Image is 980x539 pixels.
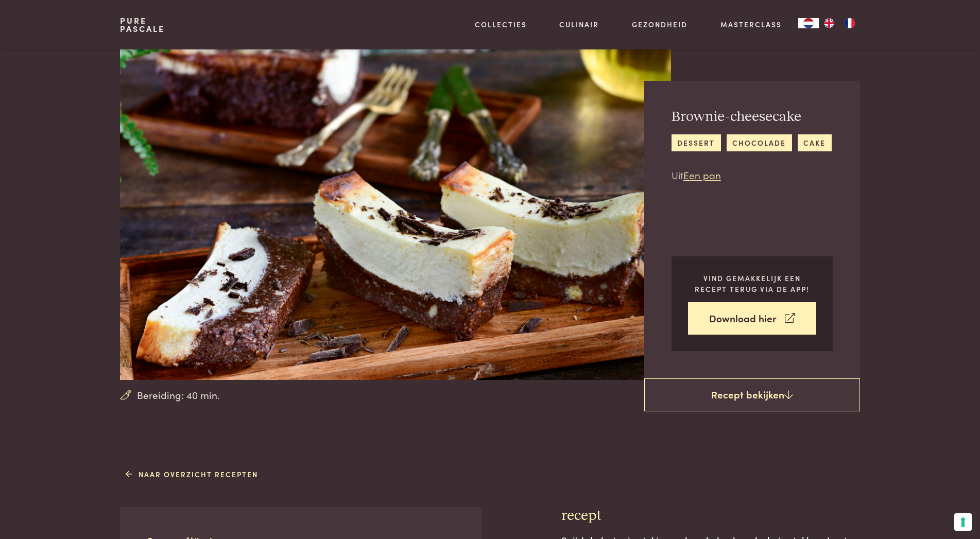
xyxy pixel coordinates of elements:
a: Download hier [688,302,816,335]
a: dessert [672,134,721,151]
div: Language [798,18,819,28]
a: NL [798,18,819,28]
ul: Language list [819,18,860,28]
h3: recept [561,507,860,525]
a: Een pan [683,168,721,182]
a: Recept bekijken [644,378,860,411]
a: Culinair [559,19,599,30]
a: cake [798,134,832,151]
a: Collecties [475,19,527,30]
p: Vind gemakkelijk een recept terug via de app! [688,273,816,294]
a: chocolade [727,134,792,151]
aside: Language selected: Nederlands [798,18,860,28]
button: Uw voorkeuren voor toestemming voor trackingtechnologieën [954,513,972,531]
a: Gezondheid [632,19,687,30]
a: PurePascale [120,16,165,33]
p: Uit [672,168,832,183]
a: Naar overzicht recepten [126,469,258,480]
a: FR [839,18,860,28]
a: EN [819,18,839,28]
span: Bereiding: 40 min. [137,388,220,403]
h2: Brownie-cheesecake [672,108,832,126]
a: Masterclass [720,19,782,30]
img: Brownie-cheesecake [120,49,670,380]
